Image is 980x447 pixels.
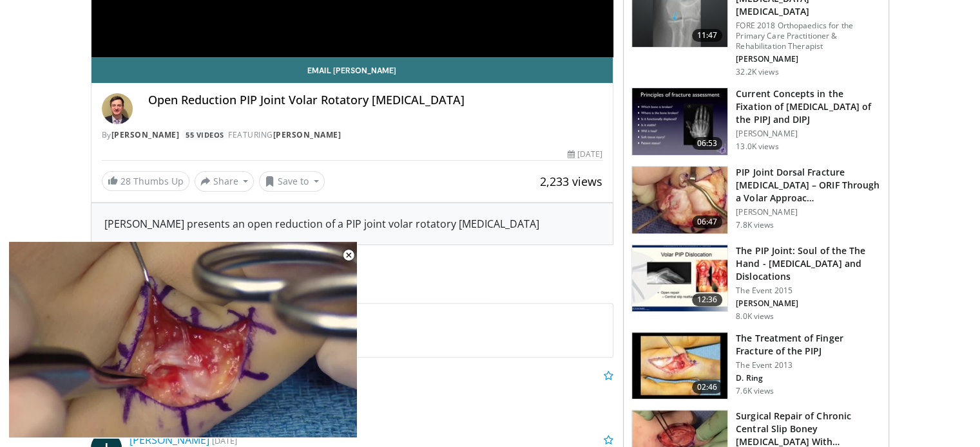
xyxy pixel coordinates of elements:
img: 1e755709-254a-4930-be7d-aa5fbb173ea9.150x105_q85_crop-smart_upscale.jpg [632,88,727,155]
a: 02:46 The Treatment of Finger Fracture of the PIPJ The Event 2013 D. Ring 7.6K views [631,332,881,400]
span: 11:47 [692,29,723,42]
small: [DATE] [212,435,237,446]
p: [PERSON_NAME] [736,54,881,64]
a: 28 Thumbs Up [102,171,189,191]
span: 2,233 views [540,174,602,189]
p: The Event 2013 [736,360,881,370]
p: 7.6K views [736,386,774,396]
span: 06:47 [692,215,723,228]
img: Avatar [102,93,133,124]
span: 12:36 [692,293,723,306]
button: Close [336,242,361,269]
p: 32.2K views [736,67,778,77]
span: 06:53 [692,137,723,150]
h3: The PIP Joint: Soul of the The Hand - [MEDICAL_DATA] and Dislocations [736,244,881,283]
a: [PERSON_NAME] [273,129,341,140]
div: By FEATURING [102,129,603,141]
p: D. Ring [736,373,881,383]
video-js: Video Player [9,242,357,438]
p: [PERSON_NAME] [736,207,881,217]
h3: The Treatment of Finger Fracture of the PIPJ [736,332,881,358]
p: 8.0K views [736,311,774,322]
a: Email [PERSON_NAME] [91,57,613,83]
h3: Current Concepts in the Fixation of [MEDICAL_DATA] of the PIPJ and DIPJ [736,87,881,126]
p: The Event 2015 [736,286,881,296]
img: be07d38a-12fc-48f6-91cf-df90c5971255.150x105_q85_crop-smart_upscale.jpg [632,333,727,399]
p: [PERSON_NAME] [736,129,881,139]
h4: Open Reduction PIP Joint Volar Rotatory [MEDICAL_DATA] [148,93,603,107]
p: 13.0K views [736,141,778,152]
span: 02:46 [692,381,723,394]
a: 06:53 Current Concepts in the Fixation of [MEDICAL_DATA] of the PIPJ and DIPJ [PERSON_NAME] 13.0K... [631,87,881,156]
img: f4f187e0-a7ee-4a87-9585-1c91537b163d.150x105_q85_crop-smart_upscale.jpg [632,167,727,233]
a: [PERSON_NAME] [111,129,180,140]
a: 12:36 The PIP Joint: Soul of the The Hand - [MEDICAL_DATA] and Dislocations The Event 2015 [PERSO... [631,244,881,322]
span: 28 [120,175,131,187]
button: Save to [259,171,325,192]
p: 7.8K views [736,220,774,230]
button: Share [195,171,255,192]
h3: PIP Joint Dorsal Fracture [MEDICAL_DATA] – ORIF Through a Volar Approac… [736,166,881,205]
a: 06:47 PIP Joint Dorsal Fracture [MEDICAL_DATA] – ORIF Through a Volar Approac… [PERSON_NAME] 7.8K... [631,166,881,234]
p: FORE 2018 Orthopaedics for the Primary Care Practitioner & Rehabilitation Therapist [736,21,881,51]
p: [PERSON_NAME] [736,298,881,309]
a: [PERSON_NAME] [130,433,209,447]
div: [PERSON_NAME] presents an open reduction of a PIP joint volar rotatory [MEDICAL_DATA] [104,216,600,232]
img: 990c0bc5-98ef-4682-b018-85534c386fc8.150x105_q85_crop-smart_upscale.jpg [632,245,727,312]
p: Yet another succinct video👌🏼 [130,383,614,399]
div: [DATE] [568,149,602,160]
a: 55 Videos [182,129,229,140]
